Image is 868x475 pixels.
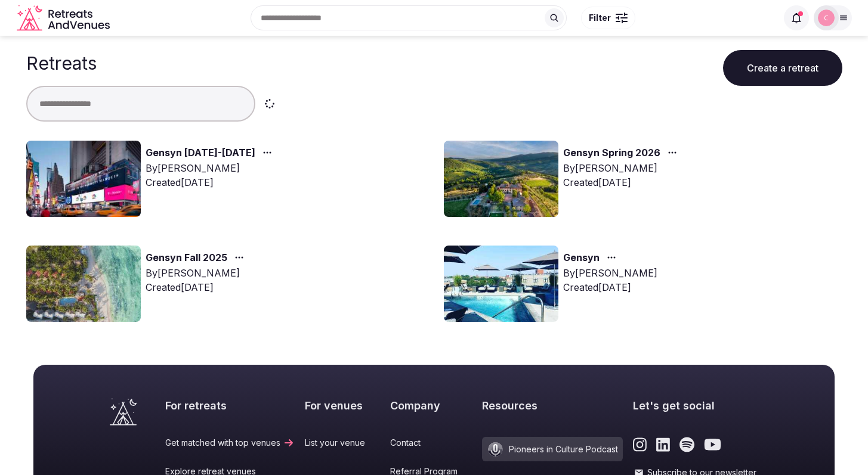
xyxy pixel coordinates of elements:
[679,437,694,452] a: Link to the retreats and venues Spotify page
[482,437,623,461] a: Pioneers in Culture Podcast
[633,437,647,452] a: Link to the retreats and venues Instagram page
[26,52,97,74] h1: Retreats
[165,398,295,413] h2: For retreats
[563,175,682,190] div: Created [DATE]
[165,437,295,449] a: Get matched with top venues
[305,398,379,413] h2: For venues
[146,161,277,175] div: By [PERSON_NAME]
[633,398,758,413] h2: Let's get social
[444,246,558,322] img: Top retreat image for the retreat: Gensyn
[146,145,255,161] a: Gensyn [DATE]-[DATE]
[110,398,137,426] a: Visit the homepage
[563,161,682,175] div: By [PERSON_NAME]
[305,437,379,449] a: List your venue
[146,175,277,190] div: Created [DATE]
[563,250,600,266] a: Gensyn
[563,280,657,294] div: Created [DATE]
[390,437,472,449] a: Contact
[723,50,842,86] button: Create a retreat
[581,7,635,29] button: Filter
[563,266,657,280] div: By [PERSON_NAME]
[26,141,141,217] img: Top retreat image for the retreat: Gensyn November 9-14, 2025
[146,280,249,294] div: Created [DATE]
[17,5,112,32] a: Visit the homepage
[146,250,227,266] a: Gensyn Fall 2025
[656,437,670,452] a: Link to the retreats and venues LinkedIn page
[390,398,472,413] h2: Company
[26,246,141,322] img: Top retreat image for the retreat: Gensyn Fall 2025
[17,5,112,32] svg: Retreats and Venues company logo
[482,398,623,413] h2: Resources
[704,437,721,452] a: Link to the retreats and venues Youtube page
[563,145,660,161] a: Gensyn Spring 2026
[589,12,611,24] span: Filter
[444,141,558,217] img: Top retreat image for the retreat: Gensyn Spring 2026
[818,10,835,26] img: chloe-6695
[146,266,249,280] div: By [PERSON_NAME]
